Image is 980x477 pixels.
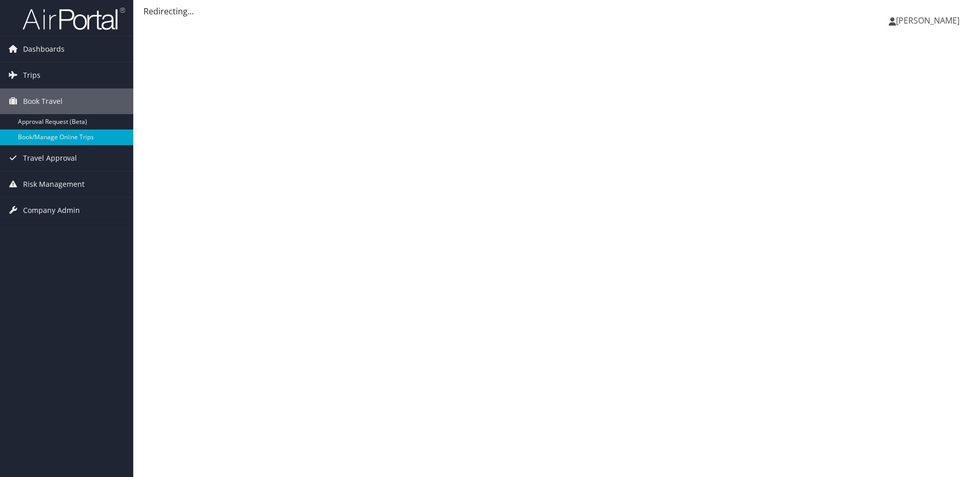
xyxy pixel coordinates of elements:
[23,36,65,62] span: Dashboards
[23,198,80,223] span: Company Admin
[896,15,959,26] span: [PERSON_NAME]
[144,5,970,17] div: Redirecting...
[23,145,77,171] span: Travel Approval
[889,5,970,36] a: [PERSON_NAME]
[23,89,63,114] span: Book Travel
[23,62,40,88] span: Trips
[23,7,125,31] img: airportal-logo.png
[23,171,85,197] span: Risk Management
